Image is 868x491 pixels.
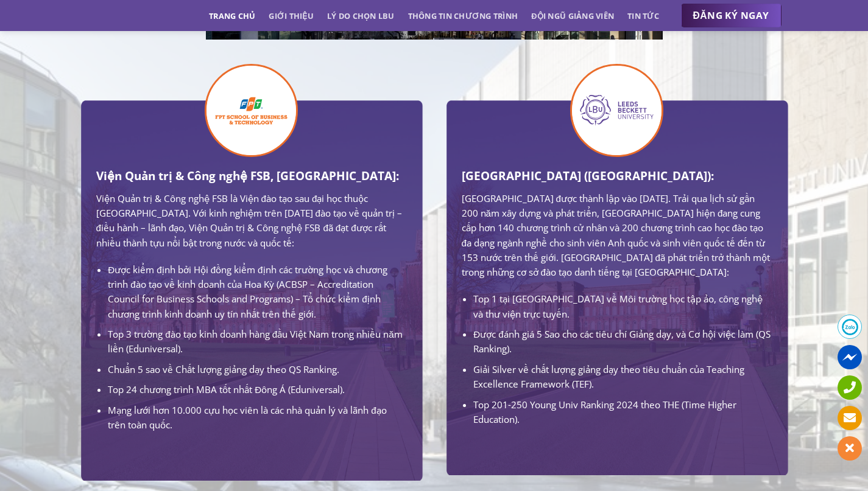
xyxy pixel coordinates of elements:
[108,362,406,377] li: Chuẩn 5 sao về Chất lượng giảng dạy theo QS Ranking.
[627,5,659,27] a: Tin tức
[108,327,406,357] li: Top 3 trường đào tạo kinh doanh hàng đầu Việt Nam trong nhiều năm liền (Eduniversal).
[269,5,314,27] a: Giới thiệu
[693,8,769,23] span: ĐĂNG KÝ NGAY
[209,5,255,27] a: Trang chủ
[108,403,406,433] li: Mạng lưới hơn 10.000 cựu học viên là các nhà quản lý và lãnh đạo trên toàn quốc.
[327,5,395,27] a: Lý do chọn LBU
[108,382,406,397] li: Top 24 chương trình MBA tốt nhất Đông Á (Eduniversal).
[462,167,772,185] h3: [GEOGRAPHIC_DATA] ([GEOGRAPHIC_DATA]):
[681,4,782,28] a: ĐĂNG KÝ NGAY
[96,167,407,185] h3: Viện Quản trị & Công nghệ FSB, [GEOGRAPHIC_DATA]:
[473,397,772,427] li: Top 201-250 Young Univ Ranking 2024 theo THE (Time Higher Education).
[473,291,772,321] li: Top 1 tại [GEOGRAPHIC_DATA] về Môi trường học tập ảo, công nghệ và thư viện trực tuyến.
[96,191,407,250] p: Viện Quản trị & Công nghệ FSB là Viện đào tạo sau đại học thuộc [GEOGRAPHIC_DATA]. Với kinh nghiệ...
[473,327,772,357] li: Được đánh giá 5 Sao cho các tiêu chí Giảng dạy, và Cơ hội việc làm (QS Ranking).
[408,5,518,27] a: Thông tin chương trình
[462,191,772,280] p: [GEOGRAPHIC_DATA] được thành lập vào [DATE]. Trải qua lịch sử gần 200 năm xây dựng và phát triển,...
[473,362,772,392] li: Giải Silver về chất lượng giảng dạy theo tiêu chuẩn của Teaching Excellence Framework (TEF).
[108,262,406,321] li: Được kiểm định bởi Hội đồng kiểm định các trường học và chương trình đào tạo về kinh doanh của Ho...
[531,5,614,27] a: Đội ngũ giảng viên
